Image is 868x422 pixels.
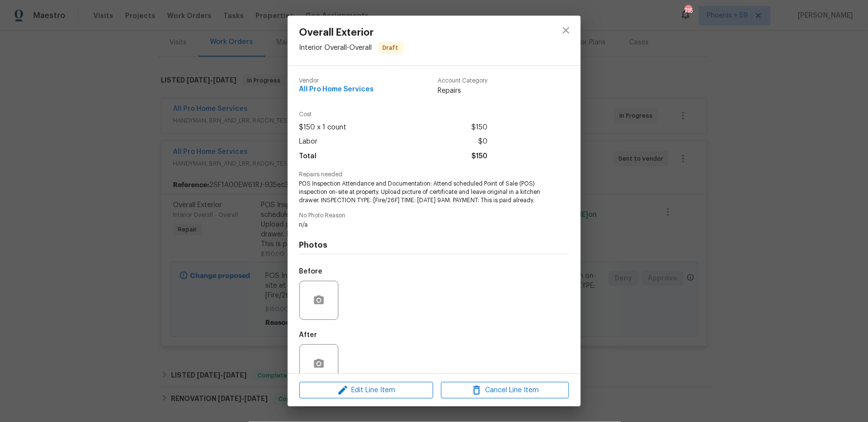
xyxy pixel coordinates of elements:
[472,121,488,135] span: $150
[299,111,488,118] span: Cost
[299,332,318,338] h5: After
[299,382,433,399] button: Edit Line Item
[299,221,542,229] span: n/a
[299,180,542,204] span: POS Inspection Attendance and Documentation: Attend scheduled Point of Sale (POS) inspection on-s...
[299,212,569,219] span: No Photo Reason
[472,149,488,164] span: $150
[438,86,488,96] span: Repairs
[379,43,402,53] span: Draft
[299,27,403,38] span: Overall Exterior
[302,384,430,397] span: Edit Line Item
[299,149,317,164] span: Total
[554,19,578,42] button: close
[479,135,488,149] span: $0
[299,78,374,84] span: Vendor
[444,384,566,397] span: Cancel Line Item
[299,268,323,275] h5: Before
[299,135,318,149] span: Labor
[299,44,372,51] span: Interior Overall - Overall
[685,6,692,16] div: 715
[299,171,569,178] span: Repairs needed
[441,382,569,399] button: Cancel Line Item
[299,121,347,135] span: $150 x 1 count
[438,78,488,84] span: Account Category
[299,86,374,93] span: All Pro Home Services
[299,240,569,250] h4: Photos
